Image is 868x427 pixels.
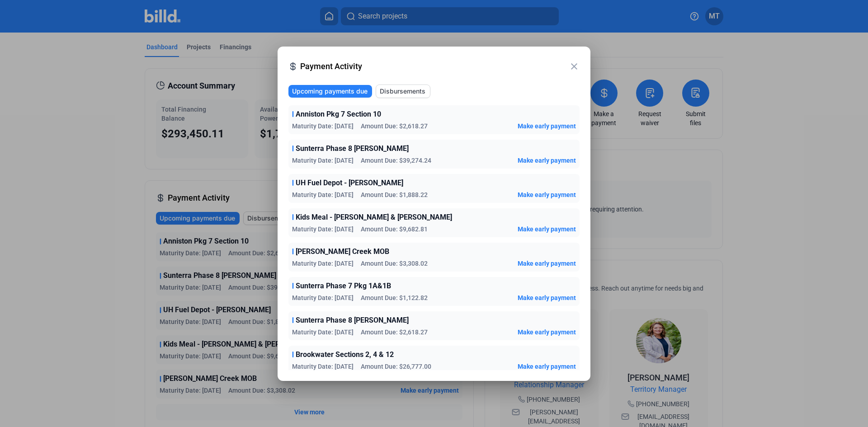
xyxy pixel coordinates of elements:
[361,190,428,199] span: Amount Due: $1,888.22
[292,293,354,302] span: Maturity Date: [DATE]
[518,190,576,199] button: Make early payment
[292,87,368,96] span: Upcoming payments due
[518,225,576,234] button: Make early payment
[361,156,431,165] span: Amount Due: $39,274.24
[292,190,354,199] span: Maturity Date: [DATE]
[292,225,354,234] span: Maturity Date: [DATE]
[361,225,428,234] span: Amount Due: $9,682.81
[361,293,428,302] span: Amount Due: $1,122.82
[518,122,576,131] button: Make early payment
[376,84,430,98] button: Disbursements
[518,259,576,268] button: Make early payment
[296,109,381,120] span: Anniston Pkg 7 Section 10
[380,87,425,96] span: Disbursements
[292,156,354,165] span: Maturity Date: [DATE]
[300,60,569,73] span: Payment Activity
[518,362,576,371] button: Make early payment
[296,212,452,223] span: Kids Meal - [PERSON_NAME] & [PERSON_NAME]
[361,122,428,131] span: Amount Due: $2,618.27
[296,281,391,291] span: Sunterra Phase 7 Pkg 1A&1B
[292,122,354,131] span: Maturity Date: [DATE]
[296,315,409,326] span: Sunterra Phase 8 [PERSON_NAME]
[296,143,409,154] span: Sunterra Phase 8 [PERSON_NAME]
[288,85,372,98] button: Upcoming payments due
[292,328,354,337] span: Maturity Date: [DATE]
[296,349,394,360] span: Brookwater Sections 2, 4 & 12
[518,156,576,165] button: Make early payment
[296,178,403,188] span: UH Fuel Depot - [PERSON_NAME]
[292,362,354,371] span: Maturity Date: [DATE]
[569,61,580,72] mat-icon: close
[296,246,389,257] span: [PERSON_NAME] Creek MOB
[361,259,428,268] span: Amount Due: $3,308.02
[361,328,428,337] span: Amount Due: $2,618.27
[292,259,354,268] span: Maturity Date: [DATE]
[361,362,431,371] span: Amount Due: $26,777.00
[518,293,576,302] button: Make early payment
[518,328,576,337] button: Make early payment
